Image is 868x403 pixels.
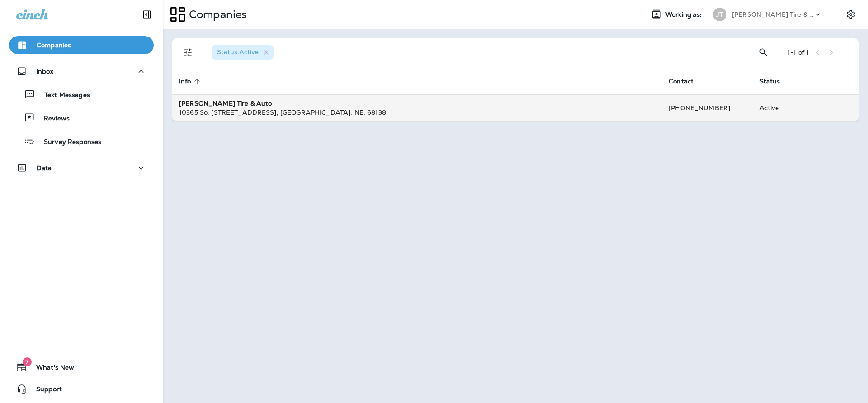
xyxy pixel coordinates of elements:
[788,49,809,56] div: 1 - 1 of 1
[179,77,203,85] span: Info
[134,5,160,23] button: Collapse Sidebar
[9,132,154,151] button: Survey Responses
[669,77,705,85] span: Contact
[179,43,197,61] button: Filters
[35,115,70,123] p: Reviews
[37,42,71,49] p: Companies
[212,45,274,60] div: Status:Active
[9,85,154,104] button: Text Messages
[9,62,154,80] button: Inbox
[752,94,810,121] td: Active
[35,91,90,100] p: Text Messages
[661,94,752,121] td: [PHONE_NUMBER]
[669,78,693,85] span: Contact
[755,43,773,61] button: Search Companies
[27,385,62,396] span: Support
[759,77,792,85] span: Status
[732,11,813,18] p: [PERSON_NAME] Tire & Auto
[9,159,154,177] button: Data
[35,138,101,147] p: Survey Responses
[23,357,32,366] span: 7
[27,364,74,375] span: What's New
[37,164,52,171] p: Data
[9,380,154,398] button: Support
[36,68,53,75] p: Inbox
[9,108,154,127] button: Reviews
[665,11,704,19] span: Working as:
[179,108,654,117] div: 10365 So. [STREET_ADDRESS] , [GEOGRAPHIC_DATA] , NE , 68138
[217,48,259,56] span: Status : Active
[713,8,726,21] div: JT
[9,358,154,376] button: 7What's New
[843,6,859,23] button: Settings
[179,78,191,85] span: Info
[759,78,780,85] span: Status
[185,8,247,21] p: Companies
[179,99,272,107] strong: [PERSON_NAME] Tire & Auto
[9,36,154,54] button: Companies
